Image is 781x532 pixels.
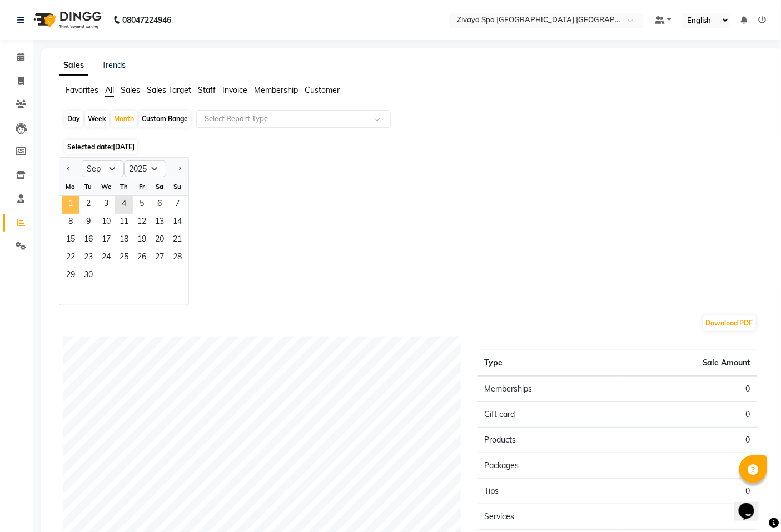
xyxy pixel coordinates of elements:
[139,111,191,127] div: Custom Range
[66,85,98,95] span: Favorites
[62,214,79,232] div: Monday, September 8, 2025
[113,143,135,151] span: [DATE]
[64,111,83,127] div: Day
[133,249,151,267] span: 26
[151,214,168,232] span: 13
[478,350,618,377] th: Type
[133,232,151,249] div: Friday, September 19, 2025
[168,249,186,267] span: 28
[151,249,168,267] div: Saturday, September 27, 2025
[168,214,186,232] div: Sunday, September 14, 2025
[62,214,79,232] span: 8
[168,232,186,249] span: 21
[79,232,97,249] div: Tuesday, September 16, 2025
[618,402,757,428] td: 0
[478,453,618,479] td: Packages
[122,4,171,36] b: 08047224946
[97,214,115,232] span: 10
[115,214,133,232] div: Thursday, September 11, 2025
[133,249,151,267] div: Friday, September 26, 2025
[121,85,140,95] span: Sales
[168,249,186,267] div: Sunday, September 28, 2025
[62,178,79,195] div: Mo
[115,214,133,232] span: 11
[133,214,151,232] div: Friday, September 12, 2025
[79,214,97,232] span: 9
[62,267,79,285] div: Monday, September 29, 2025
[305,85,340,95] span: Customer
[151,232,168,249] span: 20
[115,232,133,249] div: Thursday, September 18, 2025
[97,178,115,195] div: We
[97,232,115,249] div: Wednesday, September 17, 2025
[151,232,168,249] div: Saturday, September 20, 2025
[97,196,115,214] span: 3
[198,85,216,95] span: Staff
[62,232,79,249] span: 15
[62,249,79,267] span: 22
[222,85,247,95] span: Invoice
[62,232,79,249] div: Monday, September 15, 2025
[115,196,133,214] span: 4
[97,249,115,267] div: Wednesday, September 24, 2025
[97,249,115,267] span: 24
[79,196,97,214] span: 2
[478,376,618,402] td: Memberships
[168,178,186,195] div: Su
[151,214,168,232] div: Saturday, September 13, 2025
[618,479,757,504] td: 0
[133,196,151,214] div: Friday, September 5, 2025
[79,267,97,285] div: Tuesday, September 30, 2025
[115,232,133,249] span: 18
[115,249,133,267] span: 25
[133,214,151,232] span: 12
[618,376,757,402] td: 0
[79,267,97,285] span: 30
[168,214,186,232] span: 14
[79,214,97,232] div: Tuesday, September 9, 2025
[147,85,191,95] span: Sales Target
[478,504,618,530] td: Services
[703,315,756,331] button: Download PDF
[133,232,151,249] span: 19
[79,178,97,195] div: Tu
[254,85,298,95] span: Membership
[151,196,168,214] span: 6
[175,160,184,178] button: Next month
[59,56,88,76] a: Sales
[85,111,109,127] div: Week
[168,196,186,214] div: Sunday, September 7, 2025
[79,232,97,249] span: 16
[478,402,618,428] td: Gift card
[618,453,757,479] td: 0
[478,479,618,504] td: Tips
[111,111,137,127] div: Month
[62,196,79,214] div: Monday, September 1, 2025
[618,504,757,530] td: 0
[115,249,133,267] div: Thursday, September 25, 2025
[734,488,770,521] iframe: chat widget
[115,178,133,195] div: Th
[618,428,757,453] td: 0
[478,428,618,453] td: Products
[168,232,186,249] div: Sunday, September 21, 2025
[151,196,168,214] div: Saturday, September 6, 2025
[62,249,79,267] div: Monday, September 22, 2025
[102,60,126,70] a: Trends
[64,160,73,178] button: Previous month
[151,249,168,267] span: 27
[97,196,115,214] div: Wednesday, September 3, 2025
[62,196,79,214] span: 1
[133,178,151,195] div: Fr
[97,214,115,232] div: Wednesday, September 10, 2025
[133,196,151,214] span: 5
[28,4,105,36] img: logo
[618,350,757,377] th: Sale Amount
[64,140,137,154] span: Selected date:
[97,232,115,249] span: 17
[115,196,133,214] div: Thursday, September 4, 2025
[79,249,97,267] div: Tuesday, September 23, 2025
[151,178,168,195] div: Sa
[79,196,97,214] div: Tuesday, September 2, 2025
[79,249,97,267] span: 23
